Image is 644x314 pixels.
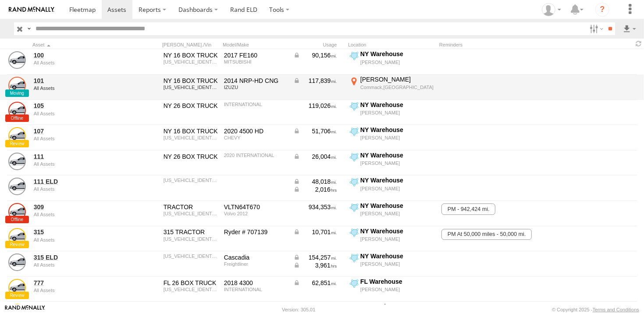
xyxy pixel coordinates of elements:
div: undefined [34,86,119,91]
a: View Asset Details [8,153,26,170]
div: 934,353 [293,203,337,211]
div: Victor Calcano Jr [539,3,564,16]
div: 119,026 [293,102,337,110]
label: Click to View Current Location [348,126,436,150]
a: View Asset Details [8,178,26,195]
a: Terms and Conditions [593,307,639,312]
div: [PERSON_NAME] [360,135,434,141]
span: PM At 50,000 miles - 50,000 mi. [441,229,532,240]
div: Data from Vehicle CANbus [293,253,337,261]
i: ? [595,3,609,17]
div: Data from Vehicle CANbus [293,178,337,186]
div: Model/Make [223,42,288,48]
div: Usage [292,42,345,48]
div: 54DC4W1C7ES802629 [164,85,218,90]
div: [PERSON_NAME] [360,75,434,83]
span: Refresh [633,39,644,48]
div: Data from Vehicle CANbus [293,186,337,193]
div: Data from Vehicle CANbus [293,304,337,312]
div: undefined [34,262,119,268]
div: NY Warehouse [360,151,434,159]
a: View Asset Details [8,253,26,271]
div: 2017 FE160 [224,51,287,59]
div: [PERSON_NAME]./Vin [162,42,219,48]
div: VLTN64T670 [224,203,287,211]
div: 4V4NC9EH2CN540803 [164,211,218,216]
label: Click to View Current Location [348,151,436,175]
div: Commack,[GEOGRAPHIC_DATA] [360,84,434,90]
div: Reminders [439,42,540,48]
label: Click to View Current Location [348,202,436,225]
div: undefined [34,136,119,141]
div: 2020 INTERNATIONAL [224,153,287,158]
div: IZUZU [224,85,287,90]
a: 309 [34,203,119,211]
a: View Asset Details [8,51,26,69]
div: undefined [34,212,119,217]
div: NY 16 BOX TRUCK [164,51,218,59]
div: Data from Vehicle CANbus [293,279,337,287]
div: Cascadia [224,253,287,261]
label: Click to View Current Location [348,101,436,125]
label: Click to View Current Location [348,227,436,251]
div: Click to Sort [32,42,120,48]
div: FL Warehouse [360,278,434,285]
label: Click to View Current Location [348,75,436,99]
div: 2020 4500 HD [224,127,287,135]
div: © Copyright 2025 - [552,307,639,312]
a: 107 [34,127,119,135]
div: undefined [34,288,119,293]
div: FL Warehouse [360,303,434,310]
div: 3AKJHHDR6RSUV6338 [164,236,218,242]
div: 2014 NRP-HD CNG [224,77,287,85]
div: INTERNATIONAL [224,102,287,107]
a: View Asset Details [8,228,26,246]
label: Search Filter Options [586,22,605,35]
div: Location [348,42,436,48]
label: Click to View Current Location [348,176,436,200]
div: NY Warehouse [360,202,434,210]
div: JALCDW160L7011596 [164,135,218,140]
a: 105 [34,102,119,110]
a: 111 ELD [34,178,119,186]
div: undefined [34,237,119,243]
a: 111 [34,153,119,161]
div: Data from Vehicle CANbus [293,127,337,135]
div: undefined [34,186,119,192]
div: 315 TRACTOR [164,228,218,236]
a: 315 [34,228,119,236]
a: 778 [34,304,119,312]
div: [PERSON_NAME] [360,261,434,267]
div: INTERNATIONAL [224,287,287,292]
div: JL6BNG1A5HK003140 [164,59,218,64]
div: NY Warehouse [360,227,434,235]
div: 3HAEUMML7LL385906 [164,178,218,183]
a: Visit our Website [5,305,45,314]
div: [PERSON_NAME] [360,211,434,217]
a: 101 [34,77,119,85]
div: 2018 4300 [224,279,287,287]
a: 777 [34,279,119,287]
div: NY Warehouse [360,252,434,260]
label: Click to View Current Location [348,278,436,301]
div: NY 16 BOX TRUCK [164,127,218,135]
label: Click to View Current Location [348,252,436,276]
div: Data from Vehicle CANbus [293,77,337,85]
div: Data from Vehicle CANbus [293,153,337,161]
div: NY Warehouse [360,50,434,58]
div: FL 26 BOX TRUCK [164,279,218,287]
div: NY 16 BOX TRUCK [164,77,218,85]
a: 315 ELD [34,253,119,261]
div: NY Warehouse [360,126,434,134]
div: [PERSON_NAME] [360,59,434,65]
div: 3AKJHHDR6RSUV6338 [164,253,218,259]
div: [PERSON_NAME] [360,236,434,242]
div: Data from Vehicle CANbus [293,51,337,59]
img: rand-logo.svg [9,7,54,13]
label: Click to View Current Location [348,50,436,74]
a: View Asset Details [8,127,26,145]
div: NY 26 BOX TRUCK [164,153,218,161]
a: 100 [34,51,119,59]
div: undefined [34,60,119,65]
div: Freightliner [224,261,287,267]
